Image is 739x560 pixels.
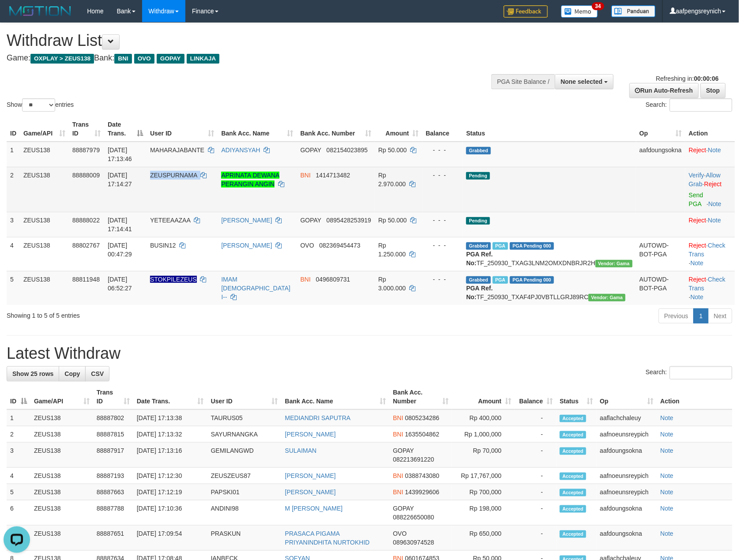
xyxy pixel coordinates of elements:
[708,147,721,154] a: Note
[636,117,686,142] th: Op: activate to sort column ascending
[560,530,586,538] span: Accepted
[108,242,132,258] span: [DATE] 00:47:29
[515,410,556,426] td: -
[452,426,515,443] td: Rp 1,000,000
[30,443,93,468] td: ZEUS138
[207,526,282,551] td: PRASKUN
[285,530,370,546] a: PRASACA PIGAMA PRIYANINDHITA NURTOKHID
[7,426,30,443] td: 2
[134,54,155,64] span: OVO
[327,147,368,154] span: Copy 082154023895 to clipboard
[218,117,297,142] th: Bank Acc. Name: activate to sort column ascending
[515,443,556,468] td: -
[7,484,30,500] td: 5
[393,539,434,546] span: Copy 089630974528 to clipboard
[596,500,657,526] td: aafdoungsokna
[393,505,414,512] span: GOPAY
[93,443,133,468] td: 88887917
[72,147,100,154] span: 88887979
[515,384,556,410] th: Balance: activate to sort column ascending
[85,366,109,381] a: CSV
[660,489,674,496] a: Note
[611,5,656,17] img: panduan.png
[690,259,704,267] a: Note
[689,217,706,224] a: Reject
[689,172,704,179] a: Verify
[30,54,94,64] span: OXPLAY > ZEUS138
[463,117,636,142] th: Status
[207,500,282,526] td: ANDINI98
[285,414,351,421] a: MEDIANDRI SAPUTRA
[636,142,686,167] td: aafdoungsokna
[20,271,69,305] td: ZEUS138
[221,276,290,301] a: IMAM [DEMOGRAPHIC_DATA] I--
[207,484,282,500] td: PAPSKI01
[659,308,694,323] a: Previous
[7,468,30,484] td: 4
[301,172,311,179] span: BNI
[285,472,336,479] a: [PERSON_NAME]
[93,500,133,526] td: 88887788
[708,217,721,224] a: Note
[660,431,674,438] a: Note
[452,443,515,468] td: Rp 70,000
[466,217,490,225] span: Pending
[452,384,515,410] th: Amount: activate to sort column ascending
[378,276,406,292] span: Rp 3.000.000
[660,447,674,454] a: Note
[7,4,74,18] img: MOTION_logo.png
[463,271,636,305] td: TF_250930_TXAF4PJ0VBTLLGRJ89RC
[452,410,515,426] td: Rp 400,000
[72,172,100,179] span: 88888009
[393,472,403,479] span: BNI
[636,237,686,271] td: AUTOWD-BOT-PGA
[378,172,406,188] span: Rp 2.970.000
[689,147,706,154] a: Reject
[596,484,657,500] td: aafnoeunsreypich
[466,147,491,154] span: Grabbed
[596,443,657,468] td: aafdoungsokna
[108,147,132,162] span: [DATE] 17:13:46
[7,142,20,167] td: 1
[301,242,314,249] span: OVO
[207,384,282,410] th: User ID: activate to sort column ascending
[670,98,732,112] input: Search:
[685,117,735,142] th: Action
[7,366,59,381] a: Show 25 rows
[7,345,732,362] h1: Latest Withdraw
[150,147,204,154] span: MAHARAJABANTE
[316,276,351,283] span: Copy 0496809731 to clipboard
[685,142,735,167] td: ·
[285,431,336,438] a: [PERSON_NAME]
[510,242,554,250] span: PGA Pending
[150,242,176,249] span: BUSIN12
[93,526,133,551] td: 88887651
[556,384,596,410] th: Status: activate to sort column ascending
[59,366,86,381] a: Copy
[596,384,657,410] th: Op: activate to sort column ascending
[30,526,93,551] td: ZEUS138
[301,276,311,283] span: BNI
[596,468,657,484] td: aafnoeunsreypich
[685,237,735,271] td: · ·
[30,468,93,484] td: ZEUS138
[463,237,636,271] td: TF_250930_TXAG3LNM2OMXDNBRJR2H
[378,147,407,154] span: Rp 50.000
[560,473,586,480] span: Accepted
[560,489,586,496] span: Accepted
[133,500,207,526] td: [DATE] 17:10:36
[30,500,93,526] td: ZEUS138
[104,117,147,142] th: Date Trans.: activate to sort column descending
[133,468,207,484] td: [DATE] 17:12:30
[596,426,657,443] td: aafnoeunsreypich
[646,98,732,112] label: Search:
[646,366,732,380] label: Search:
[393,414,403,421] span: BNI
[689,172,720,188] span: ·
[22,98,55,112] select: Showentries
[316,172,351,179] span: Copy 1414713482 to clipboard
[378,217,407,224] span: Rp 50.000
[660,530,674,537] a: Note
[207,443,282,468] td: GEMILANGWD
[157,54,185,64] span: GOPAY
